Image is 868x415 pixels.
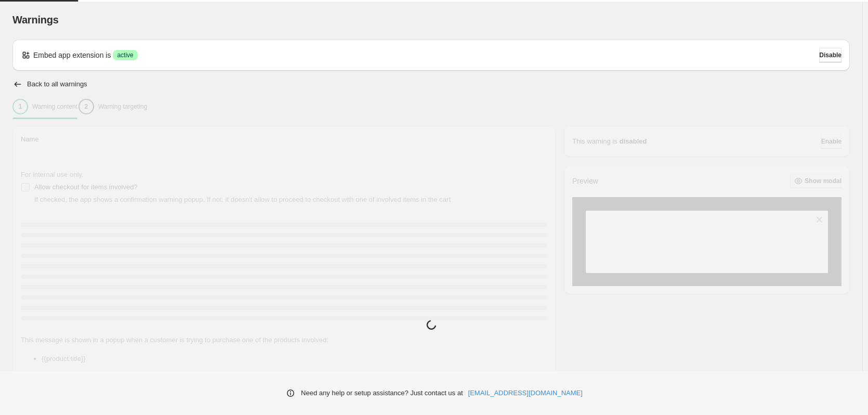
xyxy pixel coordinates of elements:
[33,50,111,60] p: Embed app extension is
[12,14,59,25] span: Warnings
[117,51,133,59] span: active
[819,48,841,62] button: Disable
[468,388,583,398] a: [EMAIL_ADDRESS][DOMAIN_NAME]
[27,80,87,88] h2: Back to all warnings
[819,51,841,59] span: Disable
